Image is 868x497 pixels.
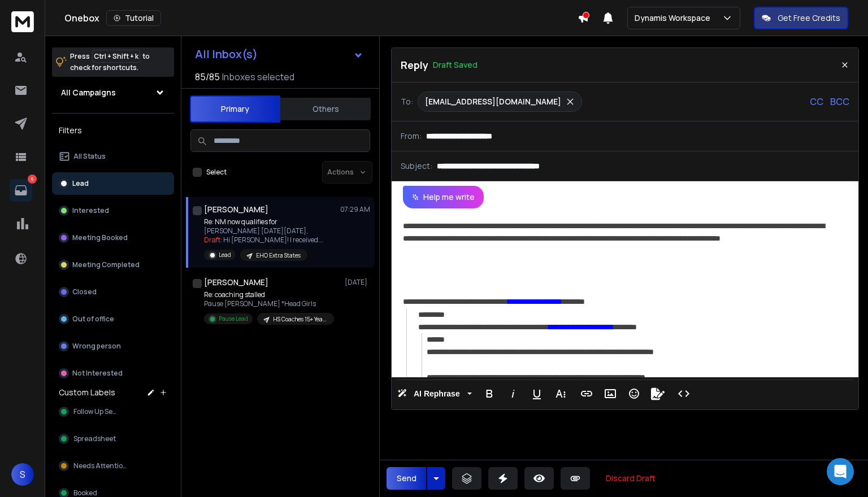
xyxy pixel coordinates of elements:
[72,369,123,378] p: Not Interested
[10,179,32,202] a: 6
[72,315,114,324] p: Out of office
[11,463,34,486] button: S
[830,95,849,108] p: BCC
[401,96,413,107] p: To:
[204,299,334,308] p: Pause [PERSON_NAME] *Head Girls
[411,389,462,399] span: AI Rephrase
[106,10,161,26] button: Tutorial
[401,130,422,142] p: From:
[52,145,174,168] button: All Status
[401,57,428,73] p: Reply
[550,382,571,405] button: More Text
[403,186,484,208] button: Help me write
[72,206,109,215] p: Interested
[754,7,848,29] button: Get Free Credits
[502,382,524,405] button: Italic (Ctrl+I)
[204,217,323,226] p: Re: NM now qualifies for
[222,70,294,84] h3: Inboxes selected
[597,467,665,490] button: Discard Draft
[52,254,174,276] button: Meeting Completed
[526,382,548,405] button: Underline (Ctrl+U)
[600,382,621,405] button: Insert Image (Ctrl+P)
[73,434,116,443] span: Spreadsheet
[280,97,371,121] button: Others
[70,51,150,73] p: Press to check for shortcuts.
[190,95,280,123] button: Primary
[433,59,478,71] p: Draft Saved
[345,278,370,287] p: [DATE]
[92,50,140,63] span: Ctrl + Shift + k
[72,233,128,242] p: Meeting Booked
[395,382,474,405] button: AI Rephrase
[204,290,334,299] p: Re: coaching stalled
[72,287,97,297] p: Closed
[425,96,561,107] p: [EMAIL_ADDRESS][DOMAIN_NAME]
[340,205,370,214] p: 07:29 AM
[73,407,120,416] span: Follow Up Sent
[273,315,327,324] p: HS Coaches 15+ Years Exp
[52,172,174,195] button: Lead
[827,458,854,485] div: Open Intercom Messenger
[52,455,174,477] button: Needs Attention
[52,123,174,138] h3: Filters
[59,387,115,398] h3: Custom Labels
[52,81,174,104] button: All Campaigns
[28,175,37,184] p: 6
[778,12,840,24] p: Get Free Credits
[206,168,227,177] label: Select
[61,87,116,98] h1: All Campaigns
[72,260,140,269] p: Meeting Completed
[204,235,222,245] span: Draft:
[576,382,597,405] button: Insert Link (Ctrl+K)
[52,226,174,249] button: Meeting Booked
[204,226,323,236] p: [PERSON_NAME] [DATE][DATE],
[219,315,248,323] p: Pause Lead
[72,179,89,188] p: Lead
[223,235,323,245] span: Hi [PERSON_NAME]! I received ...
[256,251,301,260] p: EHO Extra States
[647,382,669,405] button: Signature
[52,428,174,450] button: Spreadsheet
[195,49,258,60] h1: All Inbox(s)
[401,160,432,172] p: Subject:
[64,10,578,26] div: Onebox
[52,199,174,222] button: Interested
[810,95,823,108] p: CC
[73,152,106,161] p: All Status
[195,70,220,84] span: 85 / 85
[52,400,174,423] button: Follow Up Sent
[387,467,426,490] button: Send
[186,43,372,66] button: All Inbox(s)
[52,335,174,358] button: Wrong person
[204,204,268,215] h1: [PERSON_NAME]
[52,308,174,330] button: Out of office
[204,277,268,288] h1: [PERSON_NAME]
[52,281,174,303] button: Closed
[73,461,127,470] span: Needs Attention
[623,382,645,405] button: Emoticons
[72,342,121,351] p: Wrong person
[635,12,715,24] p: Dynamis Workspace
[52,362,174,385] button: Not Interested
[673,382,695,405] button: Code View
[219,251,231,259] p: Lead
